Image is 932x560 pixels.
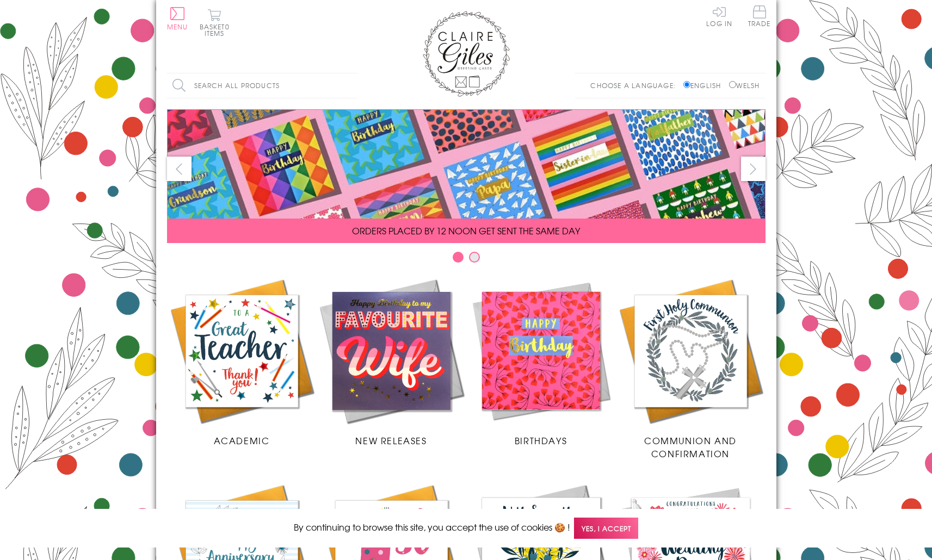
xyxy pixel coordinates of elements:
[644,434,737,460] span: Communion and Confirmation
[469,252,480,263] button: Carousel Page 2
[167,276,317,447] a: Academic
[453,252,464,263] button: Carousel Page 1 (Current Slide)
[423,11,510,97] img: Claire Giles Greetings Cards
[683,81,690,88] input: English
[741,157,766,181] button: next
[515,434,567,447] span: Birthdays
[317,276,466,447] a: New Releases
[729,81,736,88] input: Welsh
[466,276,616,447] a: Birthdays
[200,9,230,36] button: Basket0 items
[352,224,580,237] span: ORDERS PLACED BY 12 NOON GET SENT THE SAME DAY
[214,434,270,447] span: Academic
[355,434,427,447] span: New Releases
[205,22,230,38] span: 0 items
[347,73,357,98] input: Search
[616,276,766,460] a: Communion and Confirmation
[590,80,681,90] p: Choose a language:
[706,5,732,27] a: Log In
[167,7,188,30] button: Menu
[729,80,760,90] label: Welsh
[748,5,771,29] a: Trade
[574,518,638,539] span: Yes, I accept
[167,157,192,181] button: prev
[748,5,771,27] span: Trade
[683,80,726,90] label: English
[167,251,766,268] div: Carousel Pagination
[167,22,188,32] span: Menu
[167,73,357,98] input: Search all products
